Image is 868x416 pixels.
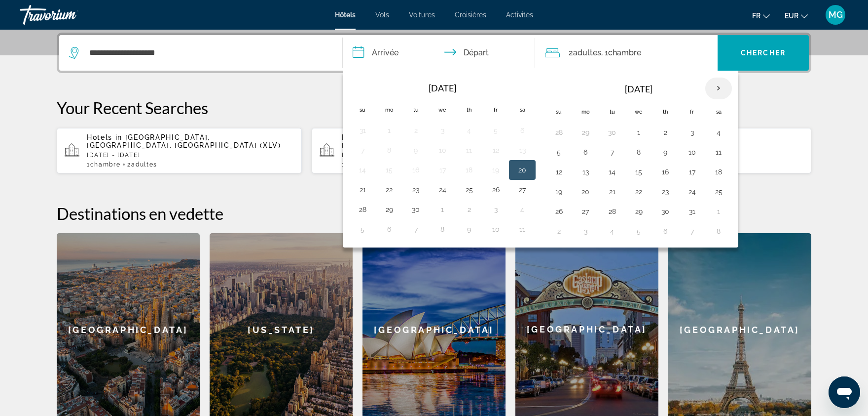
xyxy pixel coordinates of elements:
button: Day 12 [551,165,567,179]
a: Hôtels [335,11,356,19]
button: Hotels in [GEOGRAPHIC_DATA], [GEOGRAPHIC_DATA], [GEOGRAPHIC_DATA] (XLV)[DATE] - [DATE]1Chambre2Ad... [312,127,557,174]
span: 2 [127,161,157,168]
span: 1 [342,161,375,168]
button: Day 22 [381,183,397,197]
button: Day 16 [408,163,424,177]
button: Day 2 [461,203,477,216]
button: Day 14 [604,165,620,179]
button: Day 6 [657,224,673,238]
span: EUR [785,12,798,20]
button: Hotels in [GEOGRAPHIC_DATA], [GEOGRAPHIC_DATA], [GEOGRAPHIC_DATA] (XLV)[DATE] - [DATE]1Chambre2Ad... [57,127,302,174]
span: Adultes [573,48,601,57]
button: Day 17 [684,165,700,179]
button: Day 18 [711,165,726,179]
button: Day 22 [631,185,647,199]
button: Next month [705,77,732,100]
div: Search widget [59,35,809,71]
button: Day 8 [381,143,397,157]
iframe: Bouton de lancement de la fenêtre de messagerie [829,376,860,408]
button: Day 29 [631,205,647,218]
button: Day 3 [488,203,504,216]
span: Hotels in [342,133,377,141]
a: Travorium [20,2,118,28]
button: Day 7 [604,145,620,159]
a: Vols [375,11,389,19]
button: Day 28 [551,125,567,139]
button: Day 25 [711,185,726,199]
span: Adultes [131,161,157,168]
button: Day 15 [381,163,397,177]
button: Day 6 [514,124,530,137]
button: Day 10 [684,145,700,159]
span: Chercher [741,49,786,57]
button: Day 8 [711,224,726,238]
button: Day 28 [604,205,620,218]
button: Day 30 [408,203,424,216]
span: Activités [506,11,533,19]
button: Day 4 [514,203,530,216]
button: Day 1 [434,203,450,216]
button: Day 1 [381,124,397,137]
button: Day 5 [488,124,504,137]
button: Day 31 [355,124,370,137]
button: Day 7 [684,224,700,238]
button: Day 26 [551,205,567,218]
button: Day 19 [488,163,504,177]
button: Day 5 [631,224,647,238]
a: Voitures [409,11,435,19]
button: Travelers: 2 adults, 0 children [535,35,718,71]
span: Chambre [608,48,641,57]
button: Day 23 [408,183,424,197]
button: Day 30 [657,205,673,218]
th: [DATE] [376,77,509,99]
button: Day 10 [434,143,450,157]
button: Day 14 [355,163,370,177]
span: 1 [87,161,120,168]
button: Day 29 [381,203,397,216]
button: Day 13 [514,143,530,157]
button: Day 28 [355,203,370,216]
button: Day 24 [684,185,700,199]
button: Day 16 [657,165,673,179]
th: [DATE] [572,77,705,101]
button: Day 18 [461,163,477,177]
button: Day 9 [657,145,673,159]
p: [DATE] - [DATE] [87,152,294,159]
button: Day 25 [461,183,477,197]
button: Day 2 [408,124,424,137]
button: Day 29 [578,125,593,139]
button: Day 2 [551,224,567,238]
button: Day 2 [657,125,673,139]
button: Day 1 [631,125,647,139]
button: Day 5 [355,222,370,236]
button: Day 3 [684,125,700,139]
button: Day 7 [408,222,424,236]
button: Day 11 [514,222,530,236]
span: [GEOGRAPHIC_DATA], [GEOGRAPHIC_DATA], [GEOGRAPHIC_DATA] (XLV) [87,133,281,149]
span: , 1 [601,46,641,60]
span: Hotels in [87,133,122,141]
a: Croisières [455,11,486,19]
button: Day 20 [578,185,593,199]
button: Day 4 [461,124,477,137]
button: Day 31 [684,205,700,218]
button: Day 8 [434,222,450,236]
button: Day 17 [434,163,450,177]
button: Day 27 [578,205,593,218]
button: Day 20 [514,163,530,177]
span: 2 [569,46,601,60]
button: Day 24 [434,183,450,197]
button: Check in and out dates [343,35,535,71]
button: Day 26 [488,183,504,197]
p: [DATE] - [DATE] [342,152,549,159]
button: Day 12 [488,143,504,157]
button: User Menu [823,4,848,25]
button: Day 21 [604,185,620,199]
button: Day 30 [604,125,620,139]
button: Day 11 [711,145,726,159]
button: Day 1 [711,205,726,218]
span: MG [829,10,843,20]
